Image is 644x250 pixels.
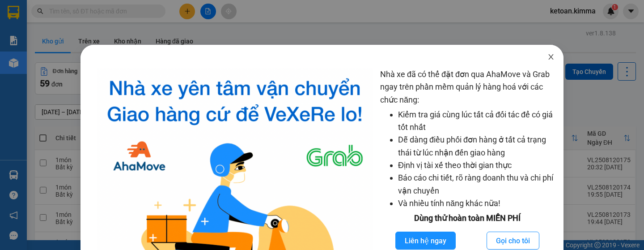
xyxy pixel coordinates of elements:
[398,134,555,159] li: Dễ dàng điều phối đơn hàng ở tất cả trạng thái từ lúc nhận đến giao hàng
[398,172,555,197] li: Báo cáo chi tiết, rõ ràng doanh thu và chi phí vận chuyển
[398,108,555,134] li: Kiểm tra giá cùng lúc tất cả đối tác để có giá tốt nhất
[398,197,555,210] li: Và nhiều tính năng khác nữa!
[547,53,555,60] span: close
[496,235,530,246] span: Gọi cho tôi
[538,45,563,70] button: Close
[380,212,555,224] div: Dùng thử hoàn toàn MIỄN PHÍ
[395,232,456,250] button: Liên hệ ngay
[487,232,539,250] button: Gọi cho tôi
[398,159,555,172] li: Định vị tài xế theo thời gian thực
[405,235,446,246] span: Liên hệ ngay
